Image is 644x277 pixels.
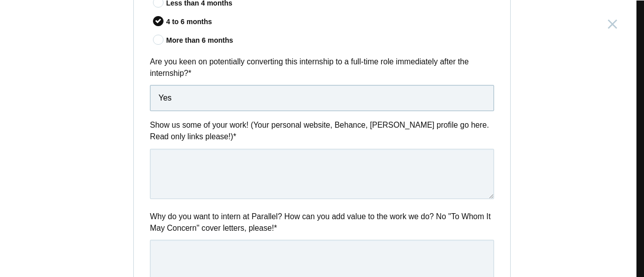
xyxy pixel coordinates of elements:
div: 4 to 6 months [166,17,494,27]
label: Show us some of your work! (Your personal website, Behance, [PERSON_NAME] profile go here. Read o... [150,119,494,143]
label: Why do you want to intern at Parallel? How can you add value to the work we do? No "To Whom It Ma... [150,211,494,234]
label: Are you keen on potentially converting this internship to a full-time role immediately after the ... [150,56,494,79]
div: More than 6 months [166,35,494,46]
